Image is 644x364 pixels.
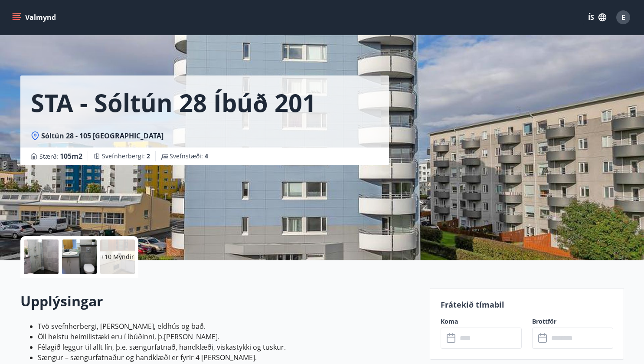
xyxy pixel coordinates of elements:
p: +10 Myndir [101,253,134,261]
span: Svefnstæði : [170,152,208,161]
button: menu [10,10,59,25]
span: 105 m2 [60,151,82,161]
label: Brottför [532,317,613,326]
h2: Upplýsingar [20,292,419,311]
button: E [613,7,634,28]
label: Koma [441,317,522,326]
li: Félagið leggur til allt lín, þ.e. sængurfatnað, handklæði, viskastykki og tuskur. [38,342,419,352]
button: ÍS [583,10,611,25]
span: E [621,13,625,22]
p: Frátekið tímabil [441,299,613,310]
span: Sóltún 28 - 105 [GEOGRAPHIC_DATA] [41,131,163,141]
li: Sængur – sængurfatnaður og handklæði er fyrir 4 [PERSON_NAME]. [38,352,419,363]
span: Stærð : [39,151,82,161]
span: 2 [147,152,150,160]
span: Svefnherbergi : [102,152,150,161]
span: 4 [205,152,208,160]
li: Tvö svefnherbergi, [PERSON_NAME], eldhús og bað. [38,321,419,331]
h1: STA - Sóltún 28 Íbúð 201 [31,86,316,119]
li: Öll helstu heimilistæki eru í íbúðinni, þ.[PERSON_NAME]. [38,331,419,342]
